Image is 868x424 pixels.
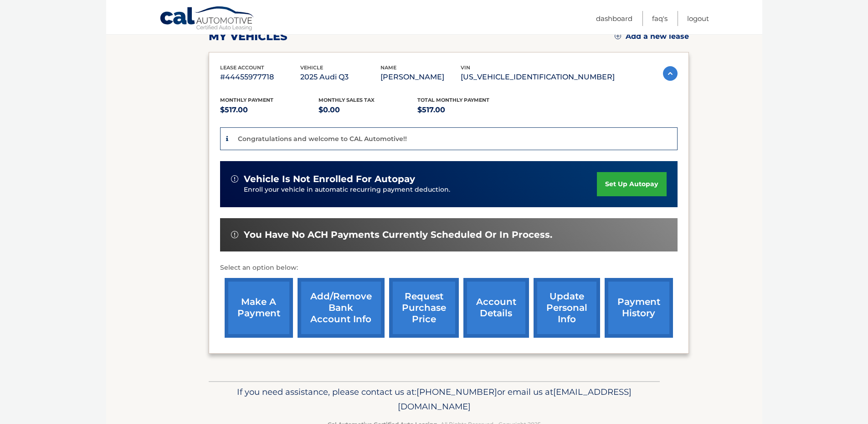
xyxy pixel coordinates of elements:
span: vehicle is not enrolled for autopay [244,173,415,185]
a: account details [463,278,529,338]
span: [PHONE_NUMBER] [416,387,497,397]
a: FAQ's [652,11,668,26]
p: Congratulations and welcome to CAL Automotive!! [238,135,407,143]
a: update personal info [534,278,600,338]
p: $517.00 [417,104,516,116]
img: alert-white.svg [231,175,238,183]
a: set up autopay [597,172,666,196]
p: $0.00 [318,104,417,116]
a: make a payment [225,278,293,338]
img: add.svg [615,33,621,39]
p: 2025 Audi Q3 [300,71,380,84]
p: If you need assistance, please contact us at: or email us at [215,385,654,414]
a: Logout [687,11,709,26]
p: Select an option below: [220,262,678,273]
p: $517.00 [220,104,319,116]
a: Dashboard [596,11,632,26]
span: You have no ACH payments currently scheduled or in process. [244,229,552,241]
p: #44455977718 [220,71,300,84]
span: Total Monthly Payment [417,97,489,103]
a: payment history [605,278,673,338]
img: accordion-active.svg [663,66,678,81]
a: Add/Remove bank account info [298,278,385,338]
span: lease account [220,64,264,71]
span: vin [461,64,470,71]
p: Enroll your vehicle in automatic recurring payment deduction. [244,185,597,195]
a: Add a new lease [615,32,689,41]
span: vehicle [300,64,323,71]
p: [US_VEHICLE_IDENTIFICATION_NUMBER] [461,71,615,84]
span: name [380,64,396,71]
span: Monthly Payment [220,97,273,103]
h2: my vehicles [209,30,288,43]
img: alert-white.svg [231,231,238,238]
p: [PERSON_NAME] [380,71,461,84]
a: request purchase price [389,278,459,338]
a: Cal Automotive [159,6,255,32]
span: Monthly sales Tax [318,97,375,103]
